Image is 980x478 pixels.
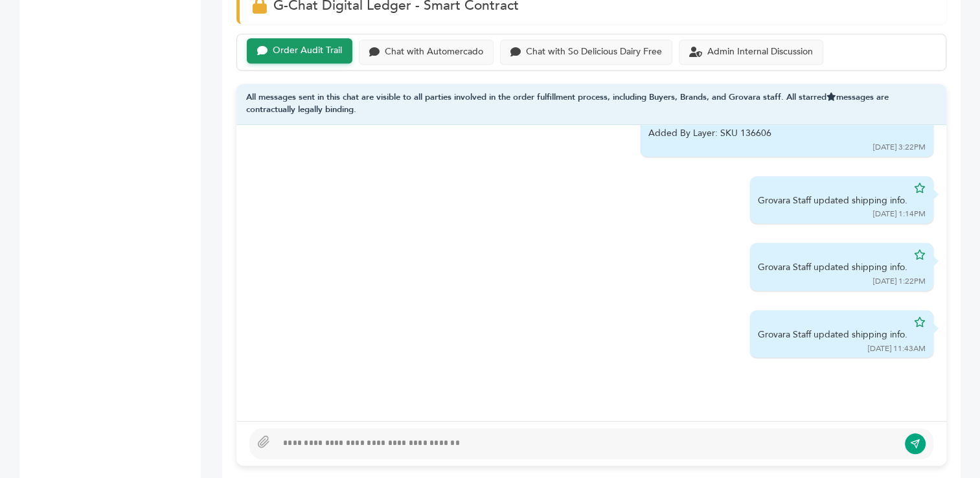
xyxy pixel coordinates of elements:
[758,328,907,341] div: Grovara Staff updated shipping info.
[868,343,926,354] div: [DATE] 11:43AM
[758,194,907,207] div: Grovara Staff updated shipping info.
[873,209,926,220] div: [DATE] 1:14PM
[385,47,483,58] div: Chat with Automercado
[707,47,813,58] div: Admin Internal Discussion
[873,142,926,153] div: [DATE] 3:22PM
[273,45,342,56] div: Order Audit Trail
[236,84,946,125] div: All messages sent in this chat are visible to all parties involved in the order fulfillment proce...
[526,47,662,58] div: Chat with So Delicious Dairy Free
[873,276,926,287] div: [DATE] 1:22PM
[758,261,907,274] div: Grovara Staff updated shipping info.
